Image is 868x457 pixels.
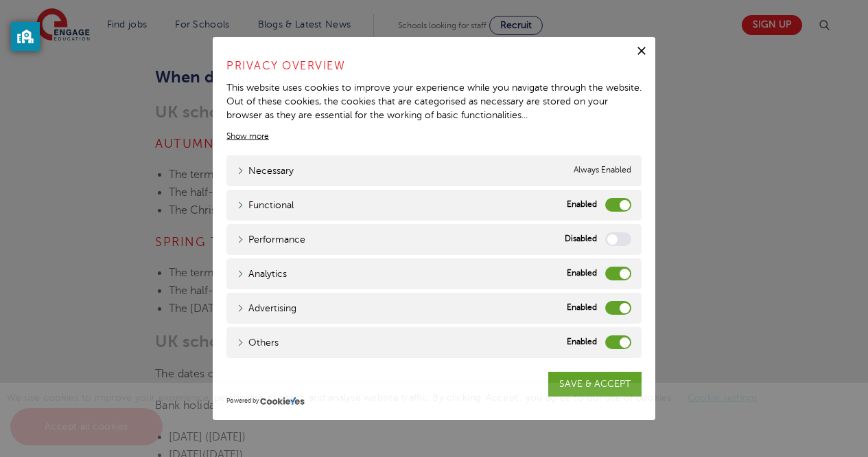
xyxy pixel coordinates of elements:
a: Others [237,335,279,350]
a: Advertising [237,301,296,315]
a: Accept all cookies [10,408,163,445]
span: Always Enabled [574,164,631,178]
a: Necessary [237,164,294,178]
a: Performance [237,232,305,247]
div: This website uses cookies to improve your experience while you navigate through the website. Out ... [226,81,642,122]
a: SAVE & ACCEPT [548,372,642,397]
a: Analytics [237,267,287,281]
span: We use cookies to improve your experience, personalise content, and analyse website traffic. By c... [7,392,772,432]
a: Cookie settings [688,392,758,403]
h4: Privacy Overview [226,58,642,74]
a: Show more [226,130,269,142]
a: Functional [237,198,294,212]
button: privacy banner [11,22,40,51]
